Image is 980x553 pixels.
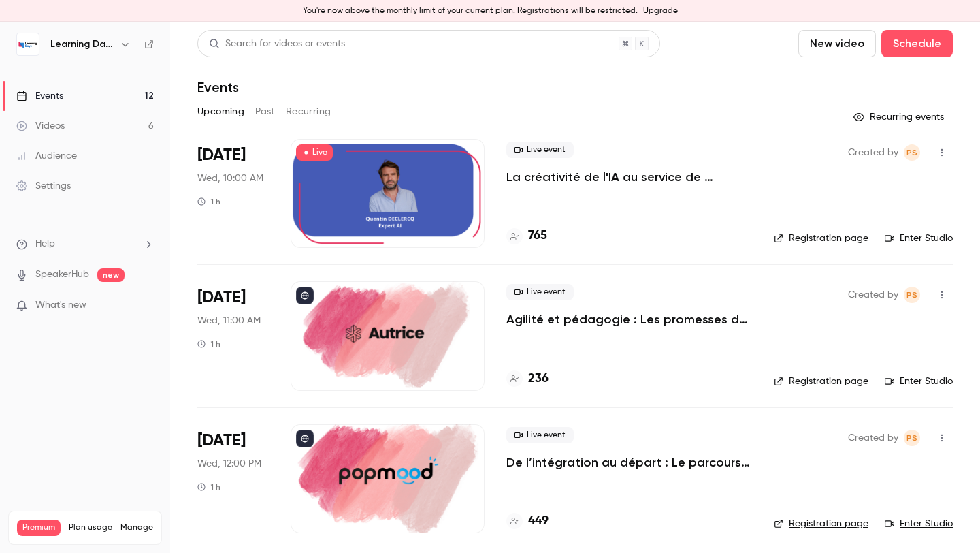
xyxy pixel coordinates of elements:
a: SpeakerHub [35,268,89,282]
a: Registration page [774,375,868,388]
button: Past [255,101,275,123]
div: Settings [16,179,71,193]
span: Help [35,237,55,251]
img: Learning Days [17,33,39,55]
a: Enter Studio [885,517,953,531]
h1: Events [197,79,239,95]
a: 765 [506,227,547,245]
div: 1 h [197,196,220,207]
a: 236 [506,370,549,388]
button: New video [798,30,876,57]
iframe: Noticeable Trigger [137,300,154,312]
a: Registration page [774,232,868,245]
button: Upcoming [197,101,244,123]
div: 1 h [197,338,220,349]
h4: 236 [528,370,549,388]
span: Prad Selvarajah [904,430,920,446]
div: Events [16,89,63,103]
span: Prad Selvarajah [904,287,920,303]
div: Oct 8 Wed, 12:00 PM (Europe/Paris) [197,424,269,533]
span: Wed, 10:00 AM [197,172,263,185]
a: Agilité et pédagogie : Les promesses de l'IA au service de l'expérience apprenante sont-elles ten... [506,311,752,328]
span: Prad Selvarajah [904,144,920,161]
span: What's new [35,298,86,313]
button: Recurring events [847,106,953,128]
h4: 765 [528,227,547,245]
span: Plan usage [69,522,112,533]
span: Live event [506,427,574,443]
a: La créativité de l'IA au service de l'expérience apprenante. [506,169,752,185]
span: [DATE] [197,144,246,166]
div: 1 h [197,481,220,492]
a: Registration page [774,517,868,531]
span: Wed, 11:00 AM [197,314,261,328]
a: Manage [120,522,153,533]
button: Recurring [286,101,331,123]
div: Videos [16,119,65,133]
span: Created by [848,287,898,303]
button: Schedule [881,30,953,57]
span: Created by [848,430,898,446]
a: Upgrade [643,5,678,16]
span: [DATE] [197,430,246,452]
div: Search for videos or events [209,37,345,51]
span: Premium [17,520,61,536]
a: 449 [506,512,549,531]
a: Enter Studio [885,375,953,388]
div: Oct 8 Wed, 11:00 AM (Europe/Paris) [197,281,269,390]
span: Created by [848,144,898,161]
a: De l’intégration au départ : Le parcours collaborateur comme moteur de fidélité et de performance [506,454,752,471]
span: Live event [506,142,574,158]
span: Wed, 12:00 PM [197,457,261,471]
span: [DATE] [197,287,246,309]
span: Live event [506,284,574,300]
h4: 449 [528,512,549,531]
div: Oct 8 Wed, 10:00 AM (Europe/Paris) [197,139,269,248]
h6: Learning Days [50,37,114,51]
li: help-dropdown-opener [16,237,154,251]
div: Audience [16,149,77,163]
span: PS [906,430,917,446]
span: PS [906,287,917,303]
a: Enter Studio [885,232,953,245]
span: PS [906,144,917,161]
span: Live [296,144,333,161]
span: new [97,268,125,282]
